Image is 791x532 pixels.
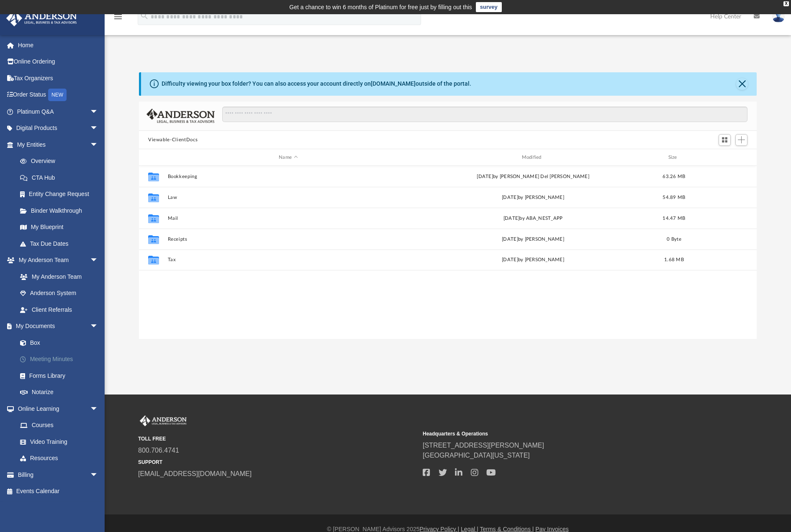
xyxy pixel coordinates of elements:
[90,136,107,153] span: arrow_drop_down
[12,235,111,252] a: Tax Due Dates
[735,134,748,146] button: Add
[4,10,80,26] img: Anderson Advisors Platinum Portal
[12,450,107,467] a: Resources
[6,70,111,87] a: Tax Organizers
[664,257,684,262] span: 1.68 MB
[167,154,409,161] div: Name
[138,435,417,443] small: TOLL FREE
[168,237,409,242] button: Receipts
[6,53,111,70] a: Online Ordering
[113,12,123,22] i: menu
[90,103,107,120] span: arrow_drop_down
[6,136,111,153] a: My Entitiesarrow_drop_down
[12,153,111,170] a: Overview
[657,154,691,161] div: Size
[12,186,111,203] a: Entity Change Request
[168,174,409,179] button: Bookkeeping
[12,285,107,302] a: Anderson System
[289,2,472,12] div: Get a chance to win 6 months of Platinum for free just by filling out this
[222,107,747,122] input: Search files and folders
[48,89,67,101] div: NEW
[12,202,111,219] a: Binder Walkthrough
[423,442,544,449] a: [STREET_ADDRESS][PERSON_NAME]
[12,334,107,351] a: Box
[6,120,111,137] a: Digital Productsarrow_drop_down
[413,256,654,264] div: [DATE] by [PERSON_NAME]
[694,154,753,161] div: id
[12,417,107,434] a: Courses
[412,154,654,161] div: Modified
[12,351,111,368] a: Meeting Minutes
[371,80,416,87] a: [DOMAIN_NAME]
[772,10,785,23] img: User Pic
[413,194,654,201] div: [DATE] by [PERSON_NAME]
[6,103,111,120] a: Platinum Q&Aarrow_drop_down
[12,301,107,318] a: Client Referrals
[139,166,757,339] div: grid
[168,195,409,200] button: Law
[12,169,111,186] a: CTA Hub
[113,16,123,22] a: menu
[90,400,107,417] span: arrow_drop_down
[663,174,685,179] span: 63.26 MB
[6,466,111,483] a: Billingarrow_drop_down
[168,216,409,221] button: Mail
[413,215,654,222] div: [DATE] by ABA_NEST_APP
[90,318,107,335] span: arrow_drop_down
[667,237,681,242] span: 0 Byte
[162,79,471,88] div: Difficulty viewing your box folder? You can also access your account directly on outside of the p...
[138,458,417,466] small: SUPPORT
[719,134,731,146] button: Switch to Grid View
[12,268,103,285] a: My Anderson Team
[783,1,789,6] div: close
[413,236,654,243] div: [DATE] by [PERSON_NAME]
[168,257,409,263] button: Tax
[423,452,530,459] a: [GEOGRAPHIC_DATA][US_STATE]
[6,87,111,104] a: Order StatusNEW
[413,173,654,181] div: [DATE] by [PERSON_NAME] Del [PERSON_NAME]
[12,219,107,236] a: My Blueprint
[138,447,179,454] a: 800.706.4741
[6,483,111,500] a: Events Calendar
[140,11,149,20] i: search
[148,136,198,144] button: Viewable-ClientDocs
[663,195,685,200] span: 54.89 MB
[138,470,252,477] a: [EMAIL_ADDRESS][DOMAIN_NAME]
[663,216,685,221] span: 14.47 MB
[6,37,111,53] a: Home
[90,120,107,137] span: arrow_drop_down
[476,2,502,12] a: survey
[12,367,107,384] a: Forms Library
[6,318,111,335] a: My Documentsarrow_drop_down
[736,78,748,90] button: Close
[12,433,103,450] a: Video Training
[12,384,111,401] a: Notarize
[138,415,188,426] img: Anderson Advisors Platinum Portal
[90,252,107,269] span: arrow_drop_down
[143,154,164,161] div: id
[6,400,107,417] a: Online Learningarrow_drop_down
[6,252,107,269] a: My Anderson Teamarrow_drop_down
[423,430,701,438] small: Headquarters & Operations
[90,466,107,484] span: arrow_drop_down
